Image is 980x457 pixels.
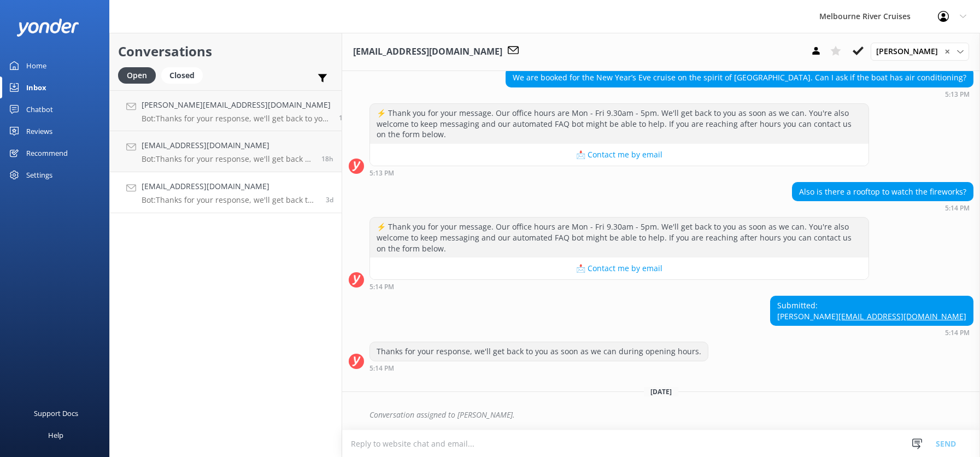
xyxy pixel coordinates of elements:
div: Settings [26,164,52,186]
h3: [EMAIL_ADDRESS][DOMAIN_NAME] [353,45,502,59]
img: yonder-white-logo.png [16,19,79,37]
p: Bot: Thanks for your response, we'll get back to you as soon as we can during opening hours. [142,154,313,164]
div: Assign User [871,43,969,60]
div: Sep 12 2025 05:13pm (UTC +10:00) Australia/Sydney [369,169,869,177]
div: Help [48,424,63,446]
button: 📩 Contact me by email [370,144,868,166]
h4: [PERSON_NAME][EMAIL_ADDRESS][DOMAIN_NAME] [142,99,331,111]
a: [EMAIL_ADDRESS][DOMAIN_NAME] [838,311,966,321]
strong: 5:13 PM [369,170,394,177]
h4: [EMAIL_ADDRESS][DOMAIN_NAME] [142,180,318,192]
a: [PERSON_NAME][EMAIL_ADDRESS][DOMAIN_NAME]Bot:Thanks for your response, we'll get back to you as s... [110,90,342,131]
span: Sep 15 2025 06:24pm (UTC +10:00) Australia/Sydney [321,154,333,163]
div: We are booked for the New Year’s Eve cruise on the spirit of [GEOGRAPHIC_DATA]. Can I ask if the ... [506,68,973,87]
h4: [EMAIL_ADDRESS][DOMAIN_NAME] [142,139,313,151]
div: Sep 12 2025 05:14pm (UTC +10:00) Australia/Sydney [369,364,708,372]
a: [EMAIL_ADDRESS][DOMAIN_NAME]Bot:Thanks for your response, we'll get back to you as soon as we can... [110,131,342,172]
span: [PERSON_NAME] [876,45,944,57]
div: Also is there a rooftop to watch the fireworks? [793,183,973,201]
button: 📩 Contact me by email [370,257,868,279]
div: Thanks for your response, we'll get back to you as soon as we can during opening hours. [370,342,708,361]
div: Reviews [26,120,52,142]
strong: 5:14 PM [369,284,394,290]
strong: 5:14 PM [369,365,394,372]
span: Sep 16 2025 11:10am (UTC +10:00) Australia/Sydney [339,113,347,122]
div: Submitted: [PERSON_NAME] [771,296,973,325]
div: Sep 12 2025 05:14pm (UTC +10:00) Australia/Sydney [770,329,973,336]
strong: 5:14 PM [945,205,970,212]
h2: Conversations [118,41,333,62]
span: ✕ [944,46,950,57]
div: Chatbot [26,98,53,120]
a: Closed [161,69,208,81]
div: Inbox [26,77,46,98]
span: Sep 12 2025 05:14pm (UTC +10:00) Australia/Sydney [326,195,333,204]
a: [EMAIL_ADDRESS][DOMAIN_NAME]Bot:Thanks for your response, we'll get back to you as soon as we can... [110,172,342,213]
div: 2025-09-14T23:28:53.006 [349,406,973,424]
div: ⚡ Thank you for your message. Our office hours are Mon - Fri 9.30am - 5pm. We'll get back to you ... [370,218,868,257]
p: Bot: Thanks for your response, we'll get back to you as soon as we can during opening hours. [142,195,318,205]
p: Bot: Thanks for your response, we'll get back to you as soon as we can during opening hours. [142,114,331,124]
div: Sep 12 2025 05:14pm (UTC +10:00) Australia/Sydney [792,204,973,212]
div: Support Docs [34,402,78,424]
div: Sep 12 2025 05:14pm (UTC +10:00) Australia/Sydney [369,283,869,290]
div: Recommend [26,142,68,164]
div: Open [118,67,156,84]
div: Conversation assigned to [PERSON_NAME]. [369,406,973,424]
span: [DATE] [644,387,678,396]
div: Closed [161,67,203,84]
strong: 5:13 PM [945,91,970,98]
div: ⚡ Thank you for your message. Our office hours are Mon - Fri 9.30am - 5pm. We'll get back to you ... [370,104,868,144]
a: Open [118,69,161,81]
strong: 5:14 PM [945,330,970,336]
div: Home [26,55,46,77]
div: Sep 12 2025 05:13pm (UTC +10:00) Australia/Sydney [506,90,973,98]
